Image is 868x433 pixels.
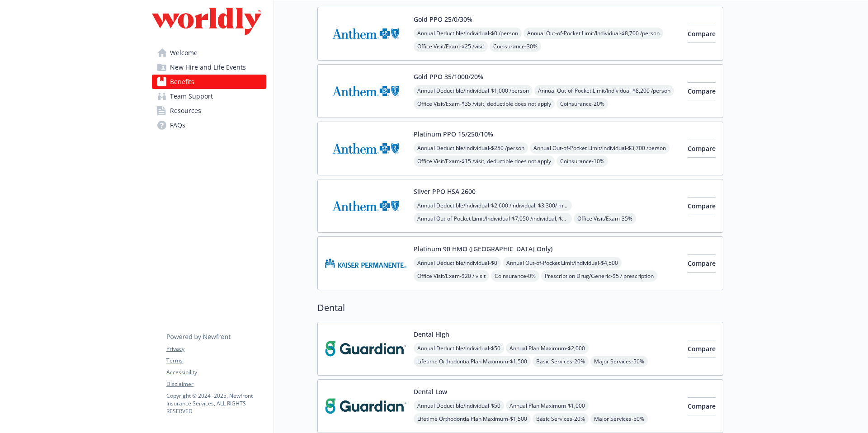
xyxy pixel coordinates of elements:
[166,392,266,415] p: Copyright © 2024 - 2025 , Newfront Insurance Services, ALL RIGHTS RESERVED
[688,402,716,410] span: Compare
[414,187,476,196] button: Silver PPO HSA 2600
[530,142,670,154] span: Annual Out-of-Pocket Limit/Individual - $3,700 /person
[688,87,716,95] span: Compare
[414,329,449,339] button: Dental High
[414,41,488,52] span: Office Visit/Exam - $25 /visit
[414,213,572,224] span: Annual Out-of-Pocket Limit/Individual - $7,050 /individual, $7,050/ member
[688,340,716,358] button: Compare
[688,29,716,38] span: Compare
[325,187,406,225] img: Anthem Blue Cross carrier logo
[688,82,716,100] button: Compare
[688,344,716,353] span: Compare
[152,104,266,118] a: Resources
[688,397,716,415] button: Compare
[557,155,608,167] span: Coinsurance - 10%
[325,129,406,168] img: Anthem Blue Cross carrier logo
[170,75,194,89] span: Benefits
[170,60,246,75] span: New Hire and Life Events
[490,41,541,52] span: Coinsurance - 30%
[325,72,406,110] img: Anthem Blue Cross carrier logo
[166,368,266,377] a: Accessibility
[574,213,636,224] span: Office Visit/Exam - 35%
[506,400,589,411] span: Annual Plan Maximum - $1,000
[414,356,531,367] span: Lifetime Orthodontia Plan Maximum - $1,500
[491,270,539,282] span: Coinsurance - 0%
[414,28,522,39] span: Annual Deductible/Individual - $0 /person
[688,140,716,158] button: Compare
[557,98,608,109] span: Coinsurance - 20%
[166,357,266,365] a: Terms
[152,60,266,75] a: New Hire and Life Events
[503,257,622,268] span: Annual Out-of-Pocket Limit/Individual - $4,500
[325,14,406,53] img: Anthem Blue Cross carrier logo
[688,202,716,210] span: Compare
[152,46,266,60] a: Welcome
[414,72,483,81] button: Gold PPO 35/1000/20%
[414,244,552,254] button: Platinum 90 HMO ([GEOGRAPHIC_DATA] Only)
[170,104,201,118] span: Resources
[414,413,531,424] span: Lifetime Orthodontia Plan Maximum - $1,500
[414,142,528,154] span: Annual Deductible/Individual - $250 /person
[152,118,266,132] a: FAQs
[325,244,406,282] img: Kaiser Permanente Insurance Company carrier logo
[688,144,716,153] span: Compare
[414,270,489,282] span: Office Visit/Exam - $20 / visit
[688,25,716,43] button: Compare
[325,329,406,368] img: Guardian carrier logo
[414,387,447,396] button: Dental Low
[414,257,501,268] span: Annual Deductible/Individual - $0
[170,89,213,104] span: Team Support
[533,356,589,367] span: Basic Services - 20%
[414,14,472,24] button: Gold PPO 25/0/30%
[414,155,555,167] span: Office Visit/Exam - $15 /visit, deductible does not apply
[152,75,266,89] a: Benefits
[317,301,723,315] h2: Dental
[166,380,266,388] a: Disclaimer
[506,343,589,354] span: Annual Plan Maximum - $2,000
[170,118,185,132] span: FAQs
[414,200,572,211] span: Annual Deductible/Individual - $2,600 /individual, $3,300/ member
[590,413,648,424] span: Major Services - 50%
[534,85,674,96] span: Annual Out-of-Pocket Limit/Individual - $8,200 /person
[541,270,657,282] span: Prescription Drug/Generic - $5 / prescription
[524,28,663,39] span: Annual Out-of-Pocket Limit/Individual - $8,700 /person
[533,413,589,424] span: Basic Services - 20%
[590,356,648,367] span: Major Services - 50%
[170,46,198,60] span: Welcome
[688,259,716,268] span: Compare
[166,345,266,353] a: Privacy
[414,343,504,354] span: Annual Deductible/Individual - $50
[152,89,266,104] a: Team Support
[414,400,504,411] span: Annual Deductible/Individual - $50
[414,98,555,109] span: Office Visit/Exam - $35 /visit, deductible does not apply
[325,387,406,425] img: Guardian carrier logo
[414,85,533,96] span: Annual Deductible/Individual - $1,000 /person
[688,197,716,215] button: Compare
[688,254,716,273] button: Compare
[414,129,493,139] button: Platinum PPO 15/250/10%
